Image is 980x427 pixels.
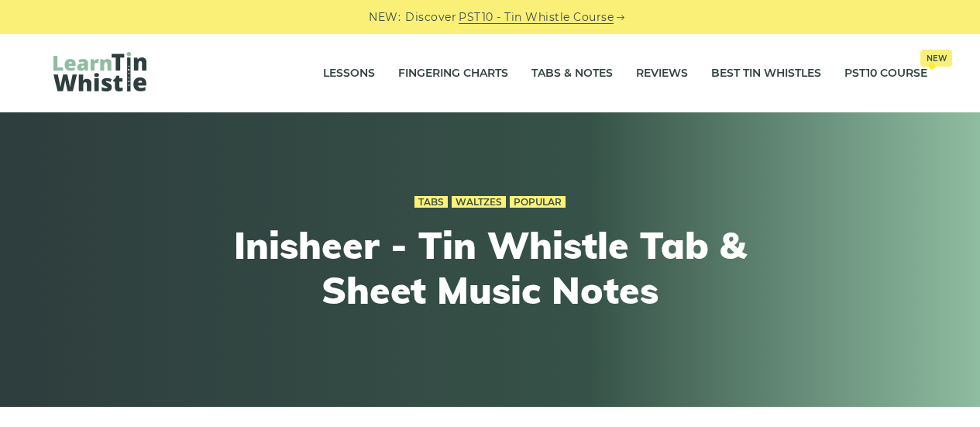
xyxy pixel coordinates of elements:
a: Fingering Charts [398,54,508,93]
a: Tabs [414,196,448,208]
a: PST10 CourseNew [844,54,927,93]
a: Tabs & Notes [531,54,613,93]
a: Lessons [323,54,375,93]
a: Popular [510,196,566,208]
a: Reviews [636,54,688,93]
h1: Inisheer - Tin Whistle Tab & Sheet Music Notes [205,223,775,312]
img: LearnTinWhistle.com [53,52,146,91]
span: New [920,50,952,67]
a: Best Tin Whistles [711,54,821,93]
a: Waltzes [452,196,506,208]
